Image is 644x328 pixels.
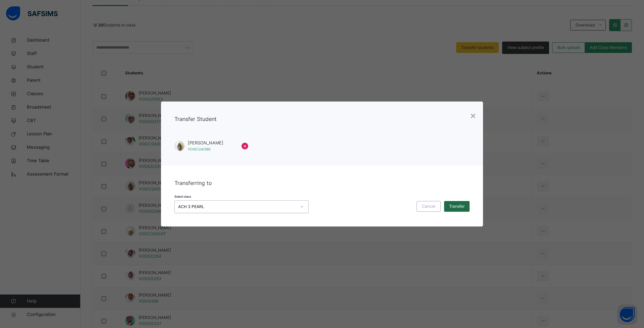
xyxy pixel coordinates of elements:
[174,116,217,122] span: Transfer Student
[449,203,465,209] span: Transfer
[178,204,296,210] div: ACH 3 PEARL
[422,203,435,209] span: Cancel
[174,180,212,186] span: Transferring to
[174,195,191,198] span: Select class
[188,140,235,146] span: [PERSON_NAME]
[470,108,476,122] div: ×
[243,142,247,150] span: ×
[188,147,210,151] span: VOGC/24/090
